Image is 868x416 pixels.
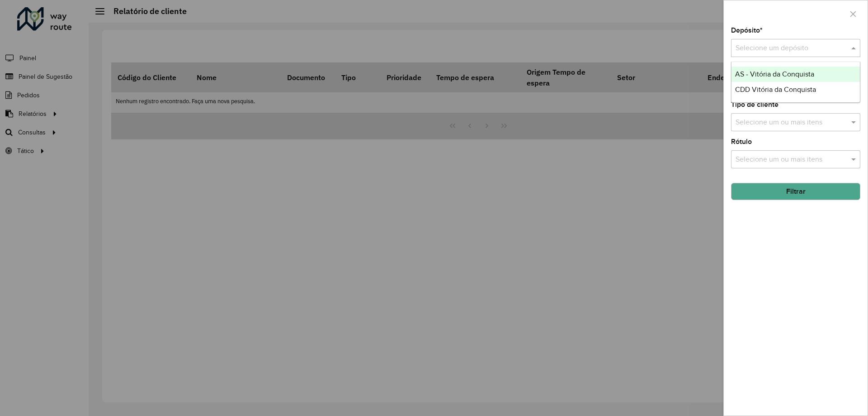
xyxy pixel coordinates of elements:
label: Depósito [731,25,763,36]
span: CDD Vitória da Conquista [735,86,816,93]
label: Rótulo [731,136,752,147]
span: AS - Vitória da Conquista [735,70,814,78]
ng-dropdown-panel: Options list [731,62,860,103]
button: Filtrar [731,183,860,200]
label: Tipo de cliente [731,99,778,110]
